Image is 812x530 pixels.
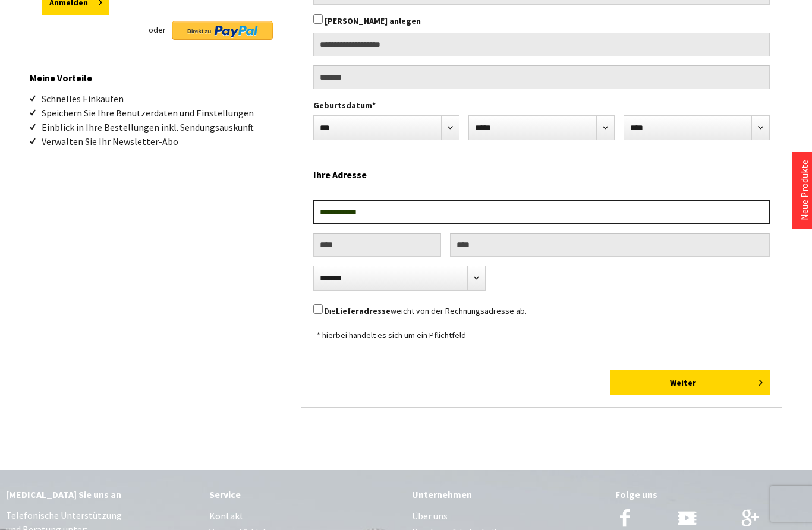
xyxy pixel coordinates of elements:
a: Kontakt [209,508,401,524]
span: oder [149,21,166,39]
div: Service [209,487,401,502]
li: Verwalten Sie Ihr Newsletter-Abo [42,134,285,149]
label: [PERSON_NAME] anlegen [325,15,421,26]
a: Neue Produkte [798,160,810,220]
div: Unternehmen [412,487,603,502]
div: Folge uns [615,487,807,502]
img: Direkt zu PayPal Button [172,21,273,40]
strong: Lieferadresse [336,305,391,316]
label: Geburtsdatum* [313,98,770,112]
label: Die weicht von der Rechnungsadresse ab. [325,305,527,316]
li: Einblick in Ihre Bestellungen inkl. Sendungsauskunft [42,120,285,134]
h2: Meine Vorteile [30,58,285,86]
div: * hierbei handelt es sich um ein Pflichtfeld [317,330,766,358]
a: Über uns [412,508,603,524]
button: Weiter [610,370,770,395]
li: Speichern Sie Ihre Benutzerdaten und Einstellungen [42,106,285,120]
li: Schnelles Einkaufen [42,92,285,106]
h2: Ihre Adresse [313,155,770,188]
div: [MEDICAL_DATA] Sie uns an [6,487,197,502]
